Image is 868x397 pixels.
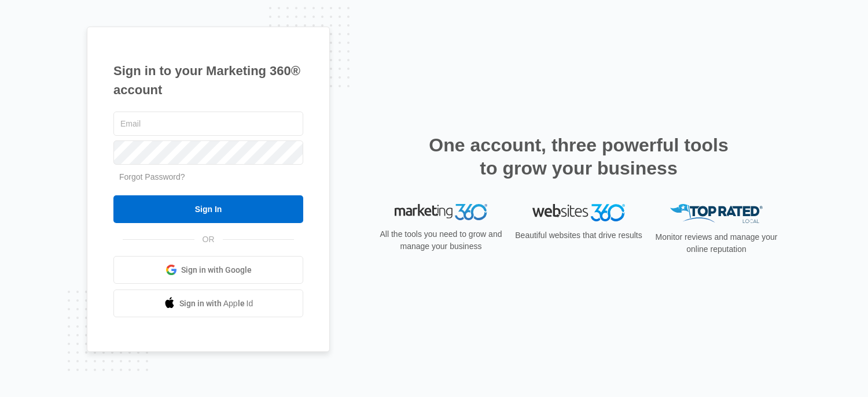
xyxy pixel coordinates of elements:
span: Sign in with Apple Id [179,298,253,310]
input: Sign In [113,195,303,223]
input: Email [113,112,303,136]
span: Sign in with Google [181,264,252,276]
a: Sign in with Apple Id [113,290,303,317]
h1: Sign in to your Marketing 360® account [113,61,303,99]
img: Top Rated Local [670,204,763,223]
p: Beautiful websites that drive results [514,229,643,242]
span: OR [194,233,223,246]
img: Marketing 360 [395,204,487,220]
p: All the tools you need to grow and manage your business [376,228,506,253]
h2: One account, three powerful tools to grow your business [425,133,732,180]
a: Forgot Password? [119,172,185,181]
a: Sign in with Google [113,256,303,284]
p: Monitor reviews and manage your online reputation [652,231,781,255]
img: Websites 360 [532,204,625,221]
